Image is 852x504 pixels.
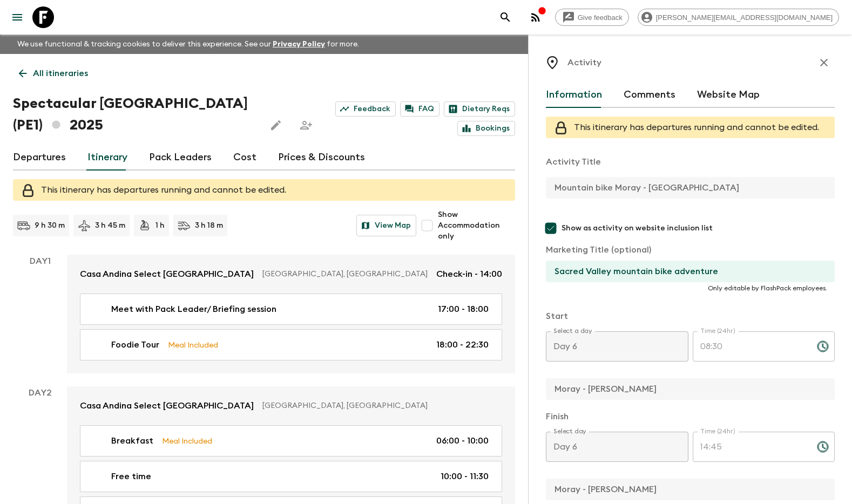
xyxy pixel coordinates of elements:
[80,399,254,412] p: Casa Andina Select [GEOGRAPHIC_DATA]
[546,243,835,256] p: Marketing Title (optional)
[87,145,127,171] a: Itinerary
[553,326,592,336] label: Select a day
[495,6,516,28] button: search adventures
[624,82,675,108] button: Comments
[546,410,835,423] p: Finish
[546,310,835,323] p: Start
[555,9,629,26] a: Give feedback
[80,268,254,281] p: Casa Andina Select [GEOGRAPHIC_DATA]
[13,145,66,171] a: Departures
[697,82,760,108] button: Website Map
[700,326,735,336] label: Time (24hr)
[400,101,439,117] a: FAQ
[262,269,428,280] p: [GEOGRAPHIC_DATA], [GEOGRAPHIC_DATA]
[195,220,223,231] p: 3 h 18 m
[111,434,153,447] p: Breakfast
[438,303,489,316] p: 17:00 - 18:00
[80,461,502,492] a: Free time10:00 - 11:30
[13,386,67,399] p: Day 2
[111,338,159,351] p: Foodie Tour
[13,93,256,136] h1: Spectacular [GEOGRAPHIC_DATA] (PE1) 2025
[111,470,151,483] p: Free time
[80,425,502,457] a: BreakfastMeal Included06:00 - 10:00
[67,255,515,294] a: Casa Andina Select [GEOGRAPHIC_DATA][GEOGRAPHIC_DATA], [GEOGRAPHIC_DATA]Check-in - 14:00
[572,13,628,22] span: Give feedback
[356,215,416,236] button: View Map
[567,56,601,69] p: Activity
[111,303,276,316] p: Meet with Pack Leader/ Briefing session
[6,6,28,28] button: menu
[278,145,365,171] a: Prices & Discounts
[149,145,212,171] a: Pack Leaders
[155,220,165,231] p: 1 h
[233,145,256,171] a: Cost
[13,35,363,54] p: We use functional & tracking cookies to deliver this experience. See our for more.
[80,329,502,360] a: Foodie TourMeal Included18:00 - 22:30
[13,63,94,84] a: All itineraries
[562,223,713,234] span: Show as activity on website inclusion list
[553,284,827,292] p: Only editable by FlashPack employees.
[438,209,515,242] span: Show Accommodation only
[67,386,515,425] a: Casa Andina Select [GEOGRAPHIC_DATA][GEOGRAPHIC_DATA], [GEOGRAPHIC_DATA]
[574,123,819,132] span: This itinerary has departures running and cannot be edited.
[335,101,396,117] a: Feedback
[444,101,515,117] a: Dietary Reqs
[168,339,218,351] p: Meal Included
[33,67,88,80] p: All itineraries
[436,338,489,351] p: 18:00 - 22:30
[35,220,65,231] p: 9 h 30 m
[436,434,489,447] p: 06:00 - 10:00
[693,331,808,362] input: hh:mm
[80,294,502,325] a: Meet with Pack Leader/ Briefing session17:00 - 18:00
[693,432,808,462] input: hh:mm
[273,40,325,48] a: Privacy Policy
[262,400,493,411] p: [GEOGRAPHIC_DATA], [GEOGRAPHIC_DATA]
[436,268,502,281] p: Check-in - 14:00
[553,427,586,436] label: Select day
[162,435,212,447] p: Meal Included
[700,427,735,436] label: Time (24hr)
[650,13,839,22] span: [PERSON_NAME][EMAIL_ADDRESS][DOMAIN_NAME]
[546,155,835,168] p: Activity Title
[295,114,317,136] span: Share this itinerary
[13,255,67,268] p: Day 1
[95,220,125,231] p: 3 h 45 m
[546,82,602,108] button: Information
[41,186,286,194] span: This itinerary has departures running and cannot be edited.
[546,261,826,282] input: If necessary, use this field to override activity title
[265,114,287,136] button: Edit this itinerary
[441,470,489,483] p: 10:00 - 11:30
[457,121,515,136] a: Bookings
[638,9,839,26] div: [PERSON_NAME][EMAIL_ADDRESS][DOMAIN_NAME]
